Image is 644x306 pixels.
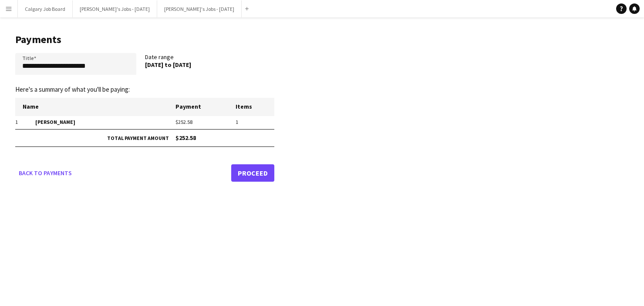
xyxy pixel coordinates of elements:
[23,117,175,128] span: [PERSON_NAME]
[15,116,23,129] td: 1
[145,61,266,69] div: [DATE] to [DATE]
[15,164,75,182] a: Back to payments
[175,129,274,146] td: $252.58
[175,116,236,129] td: $252.58
[157,0,242,17] button: [PERSON_NAME]'s Jobs - [DATE]
[15,86,274,93] p: Here's a summary of what you'll be paying:
[73,0,157,17] button: [PERSON_NAME]'s Jobs - [DATE]
[15,33,274,46] h1: Payments
[236,98,274,116] th: Items
[23,98,175,116] th: Name
[175,98,236,116] th: Payment
[15,129,175,146] td: Total payment amount
[145,53,275,78] div: Date range
[236,116,274,129] td: 1
[18,0,73,17] button: Calgary Job Board
[231,164,274,182] a: Proceed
